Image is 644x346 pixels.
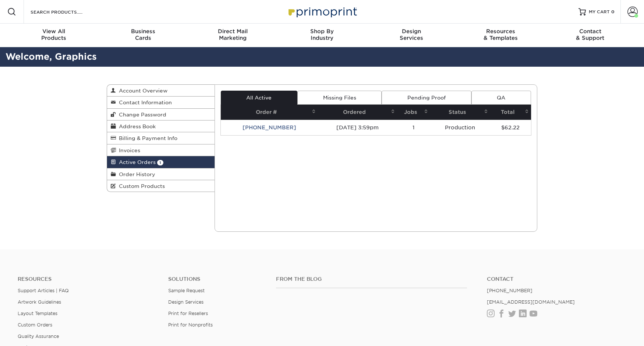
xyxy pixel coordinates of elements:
h4: From the Blog [276,276,467,282]
span: Invoices [116,147,140,153]
span: Contact [545,28,635,35]
span: Custom Products [116,183,165,189]
span: Billing & Payment Info [116,135,177,141]
a: Address Book [107,120,215,132]
div: Cards [99,28,188,41]
span: View All [9,28,99,35]
td: [DATE] 3:59pm [318,120,397,135]
div: & Support [545,28,635,41]
div: Marketing [188,28,277,41]
a: All Active [221,91,297,105]
div: & Templates [456,28,545,41]
th: Ordered [318,105,397,120]
a: Custom Orders [18,322,52,328]
a: Billing & Payment Info [107,132,215,144]
a: Active Orders 1 [107,156,215,168]
span: Design [367,28,456,35]
span: Resources [456,28,545,35]
a: Custom Products [107,180,215,192]
div: Products [9,28,99,41]
div: Services [367,28,456,41]
span: Address Book [116,123,156,129]
a: Change Password [107,109,215,120]
span: Change Password [116,112,166,118]
a: Contact [487,276,626,282]
a: [EMAIL_ADDRESS][DOMAIN_NAME] [487,299,575,305]
a: [PHONE_NUMBER] [487,288,532,293]
a: Design Services [168,299,204,305]
a: Account Overview [107,85,215,97]
a: Print for Nonprofits [168,322,213,328]
th: Order # [221,105,318,120]
td: $62.22 [490,120,531,135]
a: Sample Request [168,288,205,293]
a: BusinessCards [99,24,188,47]
a: Invoices [107,144,215,156]
h4: Solutions [168,276,265,282]
a: Quality Assurance [18,333,59,339]
a: Layout Templates [18,311,57,316]
a: Contact Information [107,97,215,108]
a: View AllProducts [9,24,99,47]
th: Jobs [397,105,431,120]
span: Account Overview [116,88,167,94]
span: MY CART [589,9,610,15]
img: Primoprint [285,4,359,20]
a: QA [471,91,531,105]
span: Contact Information [116,99,172,105]
a: Order History [107,168,215,180]
span: Business [99,28,188,35]
td: Production [430,120,490,135]
a: Shop ByIndustry [277,24,367,47]
a: Support Articles | FAQ [18,288,69,293]
td: 1 [397,120,431,135]
span: Shop By [277,28,367,35]
span: Direct Mail [188,28,277,35]
td: [PHONE_NUMBER] [221,120,318,135]
a: Artwork Guidelines [18,299,61,305]
span: 0 [611,9,615,14]
div: Industry [277,28,367,41]
a: Print for Resellers [168,311,208,316]
th: Status [430,105,490,120]
input: SEARCH PRODUCTS..... [30,7,102,16]
span: Active Orders [116,159,156,165]
h4: Resources [18,276,157,282]
a: Pending Proof [382,91,471,105]
a: Direct MailMarketing [188,24,277,47]
a: Contact& Support [545,24,635,47]
a: Resources& Templates [456,24,545,47]
a: Missing Files [297,91,382,105]
span: 1 [157,160,163,165]
a: DesignServices [367,24,456,47]
th: Total [490,105,531,120]
span: Order History [116,171,155,177]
